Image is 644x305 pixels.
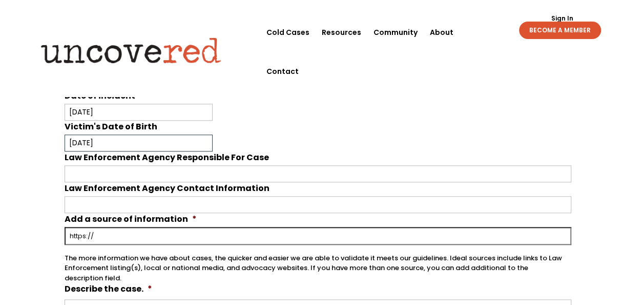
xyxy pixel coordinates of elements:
input: mm/dd/yyyy [65,104,213,121]
label: Add a source of information [65,214,197,225]
label: Law Enforcement Agency Contact Information [65,183,269,194]
label: Law Enforcement Agency Responsible For Case [65,153,269,163]
label: Describe the case. [65,284,152,295]
a: Sign In [545,15,578,22]
input: https:// [65,227,572,245]
label: Victim's Date of Birth [65,122,157,132]
label: Date of incident [65,91,135,102]
div: The more information we have about cases, the quicker and easier we are able to validate it meets... [65,245,572,283]
a: About [430,13,453,52]
a: Cold Cases [266,13,309,52]
a: BECOME A MEMBER [519,22,601,39]
input: mm/dd/yyyy [65,135,213,151]
a: Community [373,13,418,52]
a: Contact [266,52,299,91]
a: Resources [322,13,361,52]
img: Uncovered logo [32,30,230,70]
